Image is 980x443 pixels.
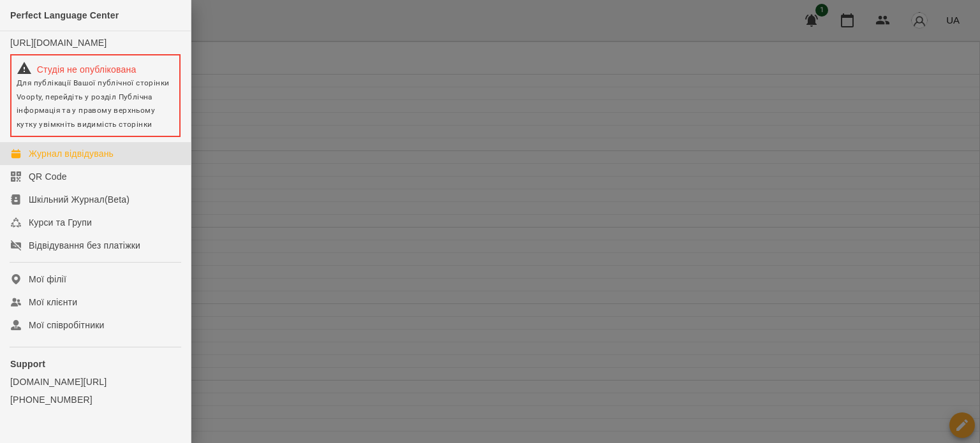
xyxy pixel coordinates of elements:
div: Мої клієнти [29,296,77,309]
div: Курси та Групи [29,216,92,229]
span: Для публікації Вашої публічної сторінки Voopty, перейдіть у розділ Публічна інформація та у право... [17,78,169,129]
div: Журнал відвідувань [29,147,114,160]
a: [DOMAIN_NAME][URL] [10,375,181,388]
div: QR Code [29,170,67,183]
div: Шкільний Журнал(Beta) [29,193,130,206]
a: [PHONE_NUMBER] [10,393,181,406]
div: Мої філії [29,273,66,286]
span: Perfect Language Center [10,10,119,20]
a: [URL][DOMAIN_NAME] [10,38,107,48]
div: Відвідування без платіжки [29,239,140,252]
div: Мої співробітники [29,319,105,331]
div: Студія не опублікована [17,61,174,76]
p: Support [10,358,181,370]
